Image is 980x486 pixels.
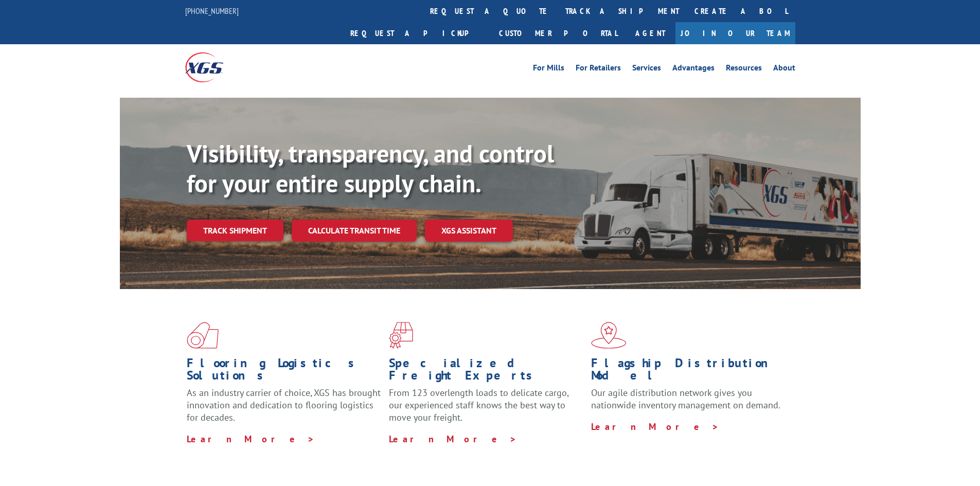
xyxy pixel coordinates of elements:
a: XGS ASSISTANT [425,220,513,242]
h1: Flooring Logistics Solutions [187,357,381,387]
a: Customer Portal [491,22,625,44]
a: Learn More > [187,433,315,445]
a: Request a pickup [343,22,491,44]
a: Track shipment [187,220,283,241]
a: Learn More > [591,421,719,433]
a: For Mills [533,64,564,75]
a: Agent [625,22,675,44]
a: Calculate transit time [292,220,417,242]
h1: Specialized Freight Experts [389,357,583,387]
a: Learn More > [389,433,517,445]
img: xgs-icon-total-supply-chain-intelligence-red [187,322,219,349]
a: Resources [726,64,762,75]
a: For Retailers [576,64,621,75]
span: Our agile distribution network gives you nationwide inventory management on demand. [591,387,780,411]
p: From 123 overlength loads to delicate cargo, our experienced staff knows the best way to move you... [389,387,583,433]
a: Services [632,64,661,75]
h1: Flagship Distribution Model [591,357,786,387]
a: About [773,64,795,75]
img: xgs-icon-focused-on-flooring-red [389,322,413,349]
a: Advantages [672,64,715,75]
a: [PHONE_NUMBER] [185,6,239,16]
a: Join Our Team [675,22,795,44]
img: xgs-icon-flagship-distribution-model-red [591,322,627,349]
b: Visibility, transparency, and control for your entire supply chain. [187,137,554,199]
span: As an industry carrier of choice, XGS has brought innovation and dedication to flooring logistics... [187,387,381,423]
